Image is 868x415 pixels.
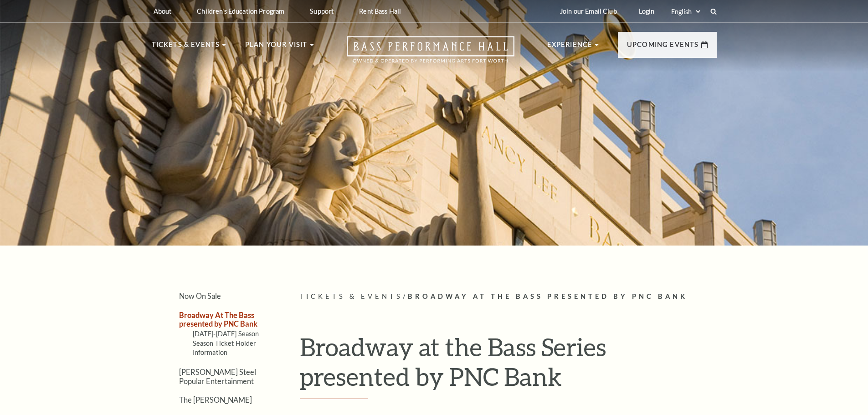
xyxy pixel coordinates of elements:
a: Broadway At The Bass presented by PNC Bank [179,311,257,328]
p: Children's Education Program [197,7,284,15]
span: Broadway At The Bass presented by PNC Bank [408,292,688,300]
p: Upcoming Events [627,39,699,56]
a: Now On Sale [179,292,221,300]
select: Select: [669,7,702,16]
p: Experience [547,39,593,56]
p: / [300,291,717,302]
p: Rent Bass Hall [359,7,401,15]
h1: Broadway at the Bass Series presented by PNC Bank [300,332,717,399]
a: [PERSON_NAME] Steel Popular Entertainment [179,368,256,385]
span: Tickets & Events [300,292,403,300]
a: Season Ticket Holder Information [193,339,257,356]
a: [DATE]-[DATE] Season [193,330,259,338]
p: Plan Your Visit [245,39,308,56]
p: Tickets & Events [152,39,220,56]
a: The [PERSON_NAME] [179,395,252,404]
p: Support [310,7,334,15]
p: About [154,7,172,15]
